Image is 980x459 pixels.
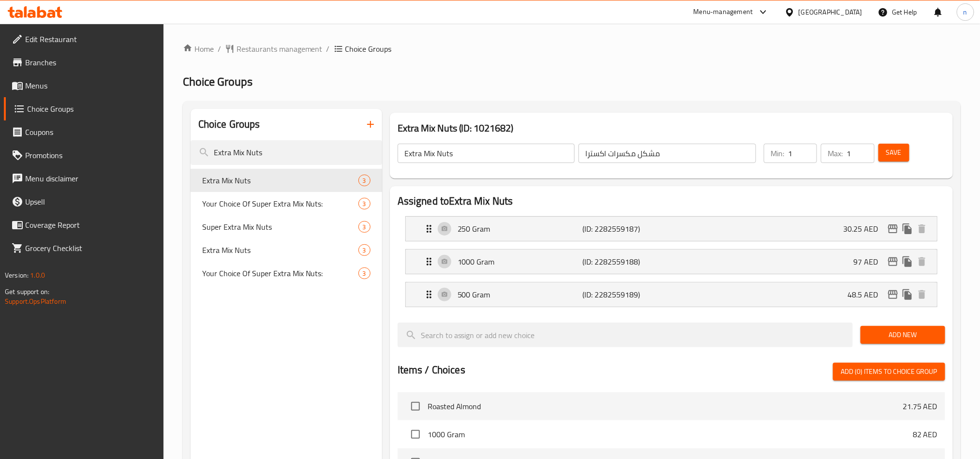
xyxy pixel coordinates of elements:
button: Add (0) items to choice group [833,363,945,381]
span: 3 [359,199,370,208]
button: Add New [861,326,945,344]
li: Expand [398,278,945,311]
div: Extra Mix Nuts3 [191,238,382,262]
button: edit [886,254,900,269]
p: 97 AED [853,256,886,267]
a: Coverage Report [4,213,163,237]
button: delete [915,222,929,236]
button: edit [886,222,900,236]
h2: Items / Choices [398,363,465,377]
span: Super Extra Mix Nuts [202,221,358,233]
button: Save [878,144,909,162]
a: Edit Restaurant [4,28,163,51]
p: (ID: 2282559187) [582,223,666,235]
div: Your Choice Of Super Extra Mix Nuts:3 [191,262,382,285]
p: (ID: 2282559188) [582,256,666,267]
span: Add (0) items to choice group [841,366,937,378]
a: Coupons [4,120,163,144]
a: Support.OpsPlatform [5,295,66,308]
div: Expand [406,282,937,307]
span: Grocery Checklist [25,242,156,254]
li: Expand [398,212,945,245]
span: 3 [359,176,370,185]
a: Grocery Checklist [4,237,163,260]
button: delete [915,287,929,302]
button: edit [886,287,900,302]
span: Choice Groups [345,43,392,55]
button: duplicate [900,287,915,302]
p: 21.75 AED [903,400,937,412]
a: Home [183,43,214,55]
p: 30.25 AED [843,223,886,235]
span: Coverage Report [25,219,156,231]
a: Upsell [4,190,163,213]
p: (ID: 2282559189) [582,289,666,300]
p: Max: [828,148,843,159]
a: Branches [4,51,163,74]
span: Roasted Almond [428,400,903,412]
span: Get support on: [5,285,49,298]
span: Choice Groups [183,71,252,92]
p: 1000 Gram [458,256,582,267]
h3: Extra Mix Nuts (ID: 1021682) [398,120,945,136]
span: Your Choice Of Super Extra Mix Nuts: [202,267,358,279]
p: Min: [771,148,784,159]
div: Expand [406,217,937,241]
a: Menu disclaimer [4,167,163,190]
span: Add New [868,329,937,341]
a: Menus [4,74,163,97]
div: Choices [358,244,371,256]
div: Choices [358,175,371,186]
span: Restaurants management [237,43,323,55]
div: Extra Mix Nuts3 [191,169,382,192]
span: Version: [5,269,29,281]
li: / [327,43,330,55]
span: Select choice [405,396,426,416]
div: [GEOGRAPHIC_DATA] [799,7,862,17]
span: 1.0.0 [30,269,45,281]
span: 3 [359,246,370,255]
span: Extra Mix Nuts [202,244,358,256]
div: Choices [358,221,371,233]
a: Promotions [4,144,163,167]
span: Choice Groups [27,103,156,115]
a: Restaurants management [225,43,323,55]
div: Your Choice Of Super Extra Mix Nuts:3 [191,192,382,215]
span: Menus [25,80,156,91]
span: 1000 Gram [428,429,913,440]
nav: breadcrumb [183,43,961,55]
span: Extra Mix Nuts [202,175,358,186]
span: Menu disclaimer [25,173,156,184]
div: Choices [358,198,371,209]
span: Edit Restaurant [25,33,156,45]
div: Super Extra Mix Nuts3 [191,215,382,238]
a: Choice Groups [4,97,163,120]
span: Select choice [405,424,426,444]
span: n [964,7,967,17]
input: search [191,140,382,165]
h2: Choice Groups [198,117,260,132]
p: 500 Gram [458,289,582,300]
span: Coupons [25,126,156,138]
span: Promotions [25,149,156,161]
span: 3 [359,222,370,232]
div: Menu-management [694,6,753,18]
span: Your Choice Of Super Extra Mix Nuts: [202,198,358,209]
li: Expand [398,245,945,278]
p: 82 AED [913,429,937,440]
p: 48.5 AED [847,289,886,300]
div: Choices [358,267,371,279]
button: duplicate [900,254,915,269]
span: Branches [25,57,156,68]
span: 3 [359,269,370,278]
button: delete [915,254,929,269]
div: Expand [406,250,937,274]
input: search [398,323,853,347]
li: / [218,43,221,55]
span: Save [886,147,902,159]
button: duplicate [900,222,915,236]
p: 250 Gram [458,223,582,235]
span: Upsell [25,196,156,207]
h2: Assigned to Extra Mix Nuts [398,194,945,208]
